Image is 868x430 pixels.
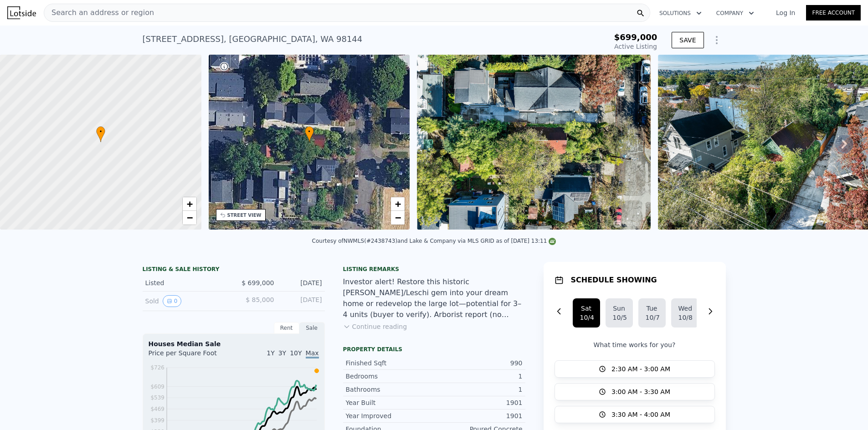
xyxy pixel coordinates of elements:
[646,304,658,313] div: Tue
[434,358,523,368] div: 990
[638,298,666,328] button: Tue10/7
[278,349,286,357] span: 3Y
[290,349,302,357] span: 10Y
[346,398,434,407] div: Year Built
[305,128,314,136] span: •
[391,197,405,211] a: Zoom in
[549,238,556,245] img: NWMLS Logo
[395,198,401,210] span: +
[143,33,363,46] div: [STREET_ADDRESS] , [GEOGRAPHIC_DATA] , WA 98144
[652,5,709,21] button: Solutions
[343,322,407,331] button: Continue reading
[555,406,715,423] button: 3:30 AM - 4:00 AM
[765,8,806,17] a: Log In
[145,295,226,307] div: Sold
[149,348,234,363] div: Price per Square Foot
[246,296,274,303] span: $ 85,000
[555,340,715,349] p: What time works for you?
[346,385,434,394] div: Bathrooms
[183,211,196,225] a: Zoom out
[306,349,319,358] span: Max
[555,383,715,400] button: 3:00 AM - 3:30 AM
[145,278,226,287] div: Listed
[96,128,105,136] span: •
[571,275,657,286] h1: SCHEDULE SHOWING
[305,126,314,142] div: •
[183,197,196,211] a: Zoom in
[391,211,405,225] a: Zoom out
[678,313,691,322] div: 10/8
[646,313,658,322] div: 10/7
[267,349,274,357] span: 1Y
[150,384,164,390] tspan: $609
[611,387,670,396] span: 3:00 AM - 3:30 AM
[614,43,657,50] span: Active Listing
[614,32,657,42] span: $699,000
[434,385,523,394] div: 1
[580,313,593,322] div: 10/4
[346,358,434,368] div: Finished Sqft
[312,238,556,244] div: Courtesy of NWMLS (#2438743) and Lake & Company via MLS GRID as of [DATE] 13:11
[150,364,164,371] tspan: $726
[150,394,164,401] tspan: $539
[613,304,626,313] div: Sun
[708,31,726,49] button: Show Options
[343,266,525,273] div: Listing remarks
[343,346,525,353] div: Property details
[672,32,704,48] button: SAVE
[186,212,192,223] span: −
[434,398,523,407] div: 1901
[299,322,325,334] div: Sale
[806,5,861,20] a: Free Account
[671,298,699,328] button: Wed10/8
[606,298,633,328] button: Sun10/5
[395,212,401,223] span: −
[346,411,434,420] div: Year Improved
[150,417,164,424] tspan: $399
[343,276,525,320] div: Investor alert! Restore this historic [PERSON_NAME]/Leschi gem into your dream home or redevelop ...
[186,198,192,210] span: +
[580,304,593,313] div: Sat
[227,212,262,219] div: STREET VIEW
[150,406,164,412] tspan: $469
[678,304,691,313] div: Wed
[7,6,36,19] img: Lotside
[709,5,761,21] button: Company
[346,372,434,381] div: Bedrooms
[417,55,651,230] img: Sale: 169837803 Parcel: 97814826
[282,295,322,307] div: [DATE]
[282,278,322,287] div: [DATE]
[163,295,182,307] button: View historical data
[611,364,670,374] span: 2:30 AM - 3:00 AM
[434,372,523,381] div: 1
[573,298,600,328] button: Sat10/4
[611,410,670,419] span: 3:30 AM - 4:00 AM
[149,339,319,348] div: Houses Median Sale
[555,360,715,378] button: 2:30 AM - 3:00 AM
[44,7,154,18] span: Search an address or region
[241,279,274,287] span: $ 699,000
[96,126,105,142] div: •
[143,266,325,275] div: LISTING & SALE HISTORY
[274,322,299,334] div: Rent
[434,411,523,420] div: 1901
[613,313,626,322] div: 10/5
